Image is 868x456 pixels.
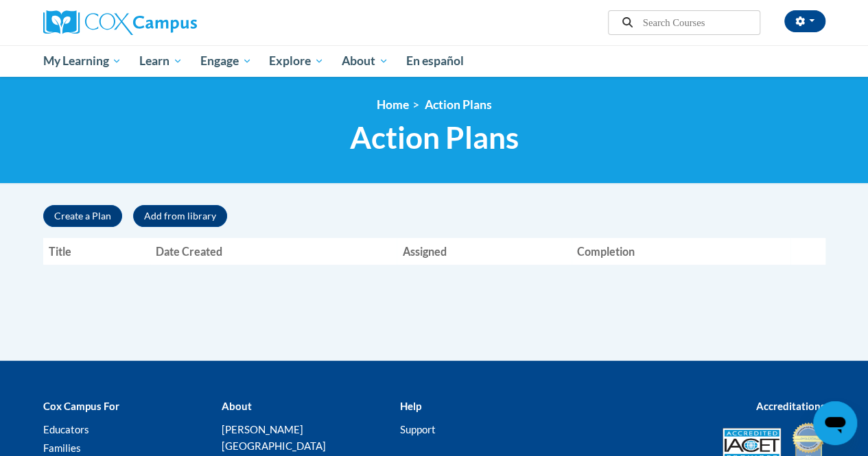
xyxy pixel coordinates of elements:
button: Create a Plan [43,205,122,227]
a: Learn [130,45,191,77]
a: My Learning [34,45,131,77]
input: Search Courses [642,14,751,31]
button: Add from library [133,205,227,227]
a: En español [397,47,473,75]
th: Date Created [150,238,397,265]
span: About [342,53,388,69]
a: Families [43,442,81,454]
b: Help [399,400,421,412]
a: Explore [260,45,333,77]
th: Completion [572,238,790,265]
b: Accreditations [756,400,825,412]
span: Action Plans [425,97,492,112]
a: About [333,45,397,77]
span: Learn [139,53,183,69]
iframe: Button to launch messaging window [813,401,857,445]
th: Title [43,238,150,265]
a: Home [377,97,409,112]
span: En español [406,53,463,68]
span: Action Plans [350,119,519,156]
th: Assigned [397,238,572,265]
div: Main menu [33,45,836,77]
img: Cox Campus [43,10,197,35]
button: Search [617,14,637,31]
b: Cox Campus For [43,400,119,412]
a: Educators [43,423,89,435]
span: My Learning [43,53,121,69]
a: Engage [191,45,261,77]
a: Support [399,423,435,435]
button: Account Settings [784,10,825,32]
span: Engage [200,53,252,69]
span: Explore [269,53,324,69]
b: About [221,400,251,412]
a: [PERSON_NAME][GEOGRAPHIC_DATA] [221,423,325,452]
